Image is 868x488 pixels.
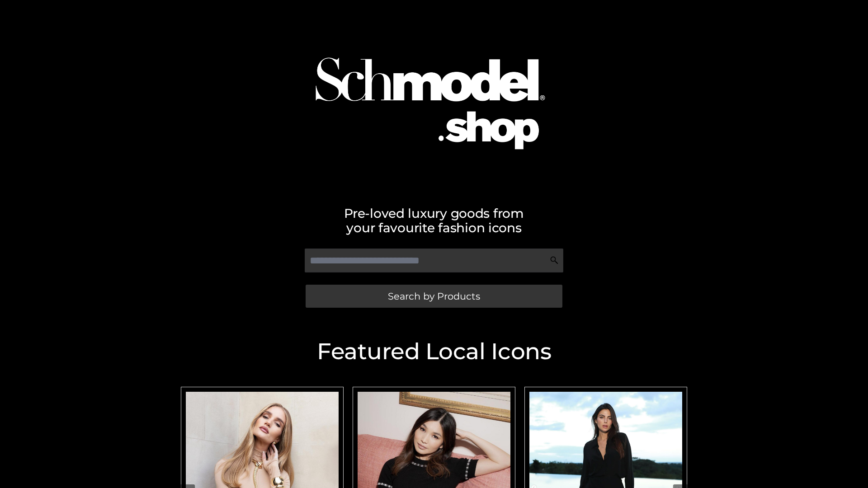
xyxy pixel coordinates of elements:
a: Search by Products [306,285,562,308]
span: Search by Products [388,291,480,301]
h2: Pre-loved luxury goods from your favourite fashion icons [176,206,692,235]
img: Search Icon [550,256,559,265]
h2: Featured Local Icons​ [176,340,692,363]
